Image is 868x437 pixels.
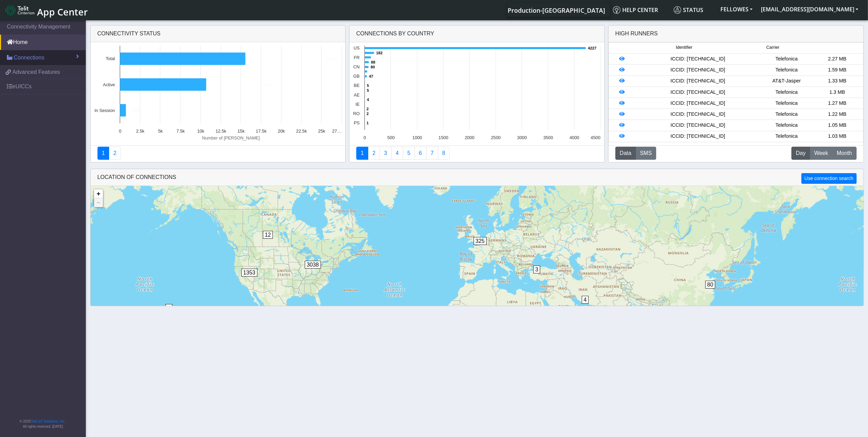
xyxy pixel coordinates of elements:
span: 1 [165,304,173,312]
text: 10k [197,128,204,134]
span: Carrier [766,44,779,51]
text: CN [354,64,360,69]
text: 27… [332,128,341,134]
text: 7.5k [176,128,185,134]
text: 47 [369,74,373,78]
a: Not Connected for 30 days [438,147,450,160]
text: 2 [367,112,369,116]
span: Week [814,149,828,157]
div: 1.05 MB [812,122,863,129]
text: 25378 [326,57,337,61]
text: RO [353,111,360,116]
a: Zoom out [94,198,103,207]
button: Month [832,147,856,160]
span: App Center [37,5,88,18]
text: 4227 [588,46,597,50]
div: 1.22 MB [812,111,863,118]
span: 1353 [241,269,258,277]
div: 1 [165,304,172,325]
span: Status [674,6,703,14]
img: knowledge.svg [613,6,621,14]
div: High Runners [615,30,658,38]
a: Connections By Carrier [391,147,403,160]
img: status.svg [674,6,681,14]
span: 3038 [305,261,321,269]
div: ICCID: [TECHNICAL_ID] [635,100,761,107]
div: Telefonica [761,133,812,140]
div: 1.33 MB [812,77,863,85]
text: 2.5k [136,128,144,134]
text: 80 [371,65,375,69]
text: 182 [376,51,383,55]
a: Connections By Country [356,147,368,160]
div: 1.3 MB [812,89,863,96]
button: [EMAIL_ADDRESS][DOMAIN_NAME] [757,3,863,15]
a: Connectivity status [97,147,109,160]
div: 1.59 MB [812,66,863,74]
a: Usage per Country [380,147,392,160]
span: 3 [533,266,541,273]
div: AT&T-Jasper [761,77,812,85]
a: Status [671,3,716,17]
a: Telit IoT Solutions, Inc. [31,419,65,423]
text: FR [354,55,360,60]
a: App Center [5,3,87,18]
text: 5 [367,83,369,88]
text: 500 [387,135,395,140]
span: 12 [263,231,273,239]
a: Zoom in [94,189,103,198]
text: 17.5k [256,128,267,134]
text: 0 [364,135,366,140]
div: Telefonica [761,100,812,107]
div: LOCATION OF CONNECTIONS [91,169,864,186]
div: ICCID: [TECHNICAL_ID] [635,77,761,85]
text: Total [105,56,115,61]
div: ICCID: [TECHNICAL_ID] [635,122,761,129]
div: ICCID: [TECHNICAL_ID] [635,66,761,74]
span: 4 [582,296,589,304]
div: ICCID: [TECHNICAL_ID] [635,133,761,140]
text: 3000 [517,135,527,140]
button: Use connection search [801,173,856,184]
text: 5k [158,128,163,134]
text: PS [354,120,360,125]
text: BE [354,83,360,88]
span: Advanced Features [12,68,60,76]
text: 1500 [439,135,448,140]
span: Production-[GEOGRAPHIC_DATA] [508,6,605,14]
text: GB [354,74,360,79]
text: Number of [PERSON_NAME] [202,135,260,141]
span: Day [796,149,806,157]
div: Telefonica [761,111,812,118]
a: Help center [610,3,671,17]
text: 88 [371,60,375,64]
text: 3500 [543,135,553,140]
text: US [354,45,360,51]
a: Deployment status [109,147,121,160]
div: Telefonica [761,66,812,74]
span: Help center [613,6,658,14]
text: 1 [367,121,369,125]
nav: Summary paging [97,147,339,160]
span: 325 [474,237,487,245]
a: Carrier [368,147,380,160]
div: 2.27 MB [812,55,863,63]
text: AE [354,92,360,98]
text: 15k [238,128,245,134]
span: Month [837,149,852,157]
a: Your current platform instance [507,3,605,17]
a: Zero Session [426,147,438,160]
text: 12.5k [215,128,226,134]
text: Active [103,82,115,87]
text: In Session [94,108,115,113]
img: logo-telit-cinterion-gw-new.png [5,5,34,16]
div: ICCID: [TECHNICAL_ID] [635,89,761,96]
text: 22.5k [296,128,307,134]
div: Connectivity status [91,25,346,42]
text: 25k [318,128,325,134]
span: Connections [14,54,44,62]
text: 0 [119,128,121,134]
button: FELLOWES [716,3,757,15]
text: 4 [367,98,369,102]
nav: Summary paging [356,147,598,160]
